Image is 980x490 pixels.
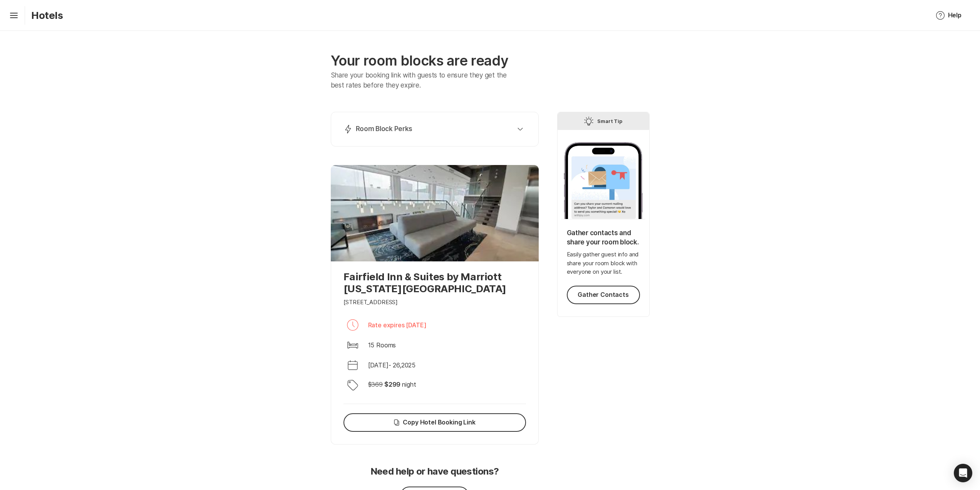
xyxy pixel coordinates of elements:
[31,9,63,21] p: Hotels
[370,466,499,477] p: Need help or have questions?
[368,380,383,389] p: $ 369
[368,360,416,370] p: [DATE] - 26 , 2025
[368,340,396,350] p: 15 Rooms
[356,125,413,134] p: Room Block Perks
[368,320,427,330] p: Rate expires [DATE]
[343,413,526,432] button: Copy Hotel Booking Link
[340,121,529,137] button: Room Block Perks
[384,380,400,389] p: $ 299
[343,271,526,295] p: Fairfield Inn & Suites by Marriott [US_STATE][GEOGRAPHIC_DATA]
[331,71,518,90] p: Share your booking link with guests to ensure they get the best rates before they expire.
[567,286,640,304] button: Gather Contacts
[926,6,971,25] button: Help
[597,116,623,126] p: Smart Tip
[331,52,539,69] p: Your room blocks are ready
[343,298,398,307] p: [STREET_ADDRESS]
[567,229,640,247] p: Gather contacts and share your room block.
[402,380,416,389] p: night
[954,464,972,482] div: Open Intercom Messenger
[567,250,640,276] p: Easily gather guest info and share your room block with everyone on your list.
